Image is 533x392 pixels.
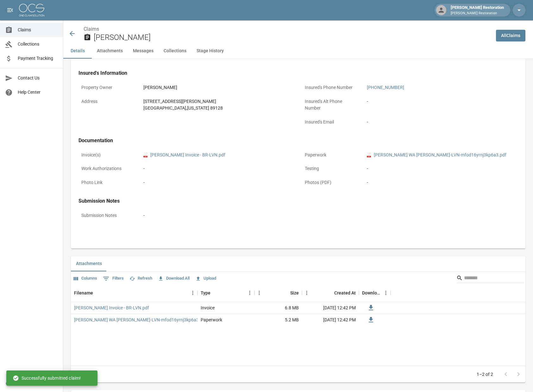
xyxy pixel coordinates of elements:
span: Claims [18,27,58,33]
span: Help Center [18,89,58,96]
div: Type [198,284,254,302]
button: Menu [302,288,311,298]
p: Invoice(s) [78,149,135,161]
span: Collections [18,41,58,47]
button: Upload [194,274,218,283]
a: [PERSON_NAME] Invoice - BR-LVN.pdf [74,305,149,311]
button: Menu [245,288,254,298]
p: Property Owner [78,81,135,94]
h4: Insured's Information [78,70,518,76]
div: - [367,119,368,125]
div: Type [201,284,210,302]
span: Payment Tracking [18,55,58,62]
div: Successfully submitted claim! [13,372,81,384]
div: - [367,179,515,186]
a: pdf[PERSON_NAME] WA [PERSON_NAME]-LVN-mfod16yrnj3kp6a3.pdf [367,152,506,158]
h2: [PERSON_NAME] [94,33,491,42]
button: Collections [159,43,191,59]
p: Photos (PDF) [302,176,359,189]
div: Invoice [201,305,215,311]
p: Testing [302,162,359,175]
div: anchor tabs [63,43,533,59]
div: [STREET_ADDRESS][PERSON_NAME] [143,98,223,105]
div: 6.8 MB [254,302,302,314]
button: Menu [254,288,264,298]
div: Download [359,284,391,302]
button: Stage History [191,43,229,59]
a: [PERSON_NAME] WA [PERSON_NAME]-LVN-mfod16yrnj3kp6a3.pdf [74,317,207,323]
a: pdf[PERSON_NAME] Invoice - BR-LVN.pdf [143,152,225,158]
div: Created At [302,284,359,302]
button: Messages [128,43,159,59]
h4: Documentation [78,137,518,144]
div: Size [290,284,299,302]
div: Search [456,273,524,284]
p: 1–2 of 2 [477,371,493,377]
div: related-list tabs [71,256,525,271]
div: Size [254,284,302,302]
div: [DATE] 12:42 PM [302,302,359,314]
p: Paperwork [302,149,359,161]
div: Filename [71,284,198,302]
img: ocs-logo-white-transparent.png [19,4,44,16]
button: Select columns [72,274,99,283]
div: - [367,165,515,172]
div: - [143,165,292,172]
p: Insured's Email [302,116,359,128]
a: AllClaims [496,30,525,41]
h4: Submission Notes [78,198,518,204]
p: Work Authorizations [78,162,135,175]
div: - [143,212,145,219]
div: Paperwork [201,317,222,323]
div: Created At [334,284,356,302]
div: [GEOGRAPHIC_DATA] , [US_STATE] 89128 [143,105,223,111]
button: Download All [156,274,191,283]
p: Photo Link [78,176,135,189]
button: Details [63,43,92,59]
button: open drawer [4,4,16,16]
p: Address [78,95,135,108]
p: Insured's Phone Number [302,81,359,94]
p: Submission Notes [78,209,135,222]
nav: breadcrumb [84,25,491,33]
a: Claims [84,26,99,32]
div: - [367,98,368,105]
span: Contact Us [18,75,58,81]
div: Download [362,284,381,302]
button: Attachments [92,43,128,59]
p: [PERSON_NAME] Restoration [451,11,504,16]
button: Refresh [128,274,154,283]
div: 5.2 MB [254,314,302,326]
div: Filename [74,284,93,302]
a: [PHONE_NUMBER] [367,85,404,90]
div: [PERSON_NAME] [143,84,177,91]
div: [PERSON_NAME] Restoration [448,4,506,16]
button: Menu [188,288,198,298]
div: [DATE] 12:42 PM [302,314,359,326]
div: - [143,179,145,186]
button: Menu [381,288,391,298]
button: Attachments [71,256,107,271]
div: © 2025 One Claim Solution [6,380,57,387]
p: Insured's Alt Phone Number [302,95,359,114]
button: Show filters [101,274,125,284]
